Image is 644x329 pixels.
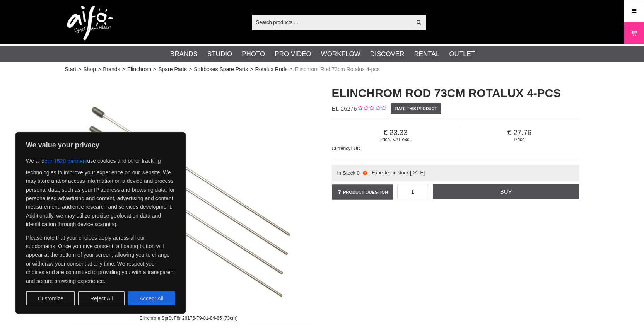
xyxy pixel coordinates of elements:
[255,65,288,73] a: Rotalux Rods
[460,137,579,142] span: Price
[290,65,293,73] span: >
[321,49,360,59] a: Workflow
[158,65,187,73] a: Spare Parts
[242,49,265,59] a: Photo
[250,65,253,73] span: >
[391,103,441,114] a: Rate this product
[332,128,460,137] span: 23.33
[44,154,87,168] button: our 1520 partners
[295,65,379,73] span: Elinchrom Rod 73cm Rotalux 4-pcs
[65,65,77,73] a: Start
[332,184,393,200] a: Product question
[15,132,186,314] div: We value your privacy
[78,291,125,305] button: Reject All
[252,16,412,28] input: Search products ...
[362,170,368,176] i: Soon in Stock
[414,49,440,59] a: Rental
[350,146,360,151] span: EUR
[103,65,120,73] a: Brands
[127,65,151,73] a: Elinchrom
[194,65,248,73] a: Softboxes Spare Parts
[449,49,475,59] a: Outlet
[433,184,579,199] a: Buy
[78,65,81,73] span: >
[337,170,355,176] span: In Stock
[189,65,192,73] span: >
[275,49,311,59] a: Pro Video
[369,170,425,176] span: . Expected in stock [DATE]
[122,65,125,73] span: >
[128,291,175,305] button: Accept All
[357,170,360,176] span: 0
[332,105,357,112] span: EL-26276
[332,85,579,101] h1: Elinchrom Rod 73cm Rotalux 4-pcs
[153,65,156,73] span: >
[65,77,313,325] img: Elinchrom Spröt För 26176-79-81-84-85 (73cm)
[83,65,96,73] a: Shop
[67,6,113,41] img: logo.png
[207,49,232,59] a: Studio
[26,291,75,305] button: Customize
[26,140,175,150] p: We value your privacy
[357,105,386,113] div: Customer rating: 0
[170,49,198,59] a: Brands
[26,154,175,229] p: We and use cookies and other tracking technologies to improve your experience on our website. We ...
[332,146,351,151] span: Currency
[133,311,244,325] div: Elinchrom Spröt För 26176-79-81-84-85 (73cm)
[460,128,579,137] span: 27.76
[98,65,101,73] span: >
[26,234,175,285] p: Please note that your choices apply across all our subdomains. Once you give consent, a floating ...
[332,137,460,142] span: Price, VAT excl.
[370,49,405,59] a: Discover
